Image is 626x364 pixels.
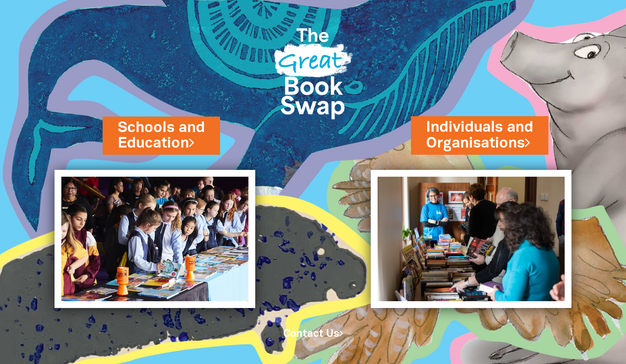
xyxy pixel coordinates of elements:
a: Individuals andOrganisations [426,117,533,153]
a: Contact Us [283,329,343,339]
img: Great Bookswap logo [267,9,360,132]
img: Individuals and Organisations [371,170,571,308]
a: Schools andEducation [118,117,205,154]
img: Schools and Education [55,170,255,308]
